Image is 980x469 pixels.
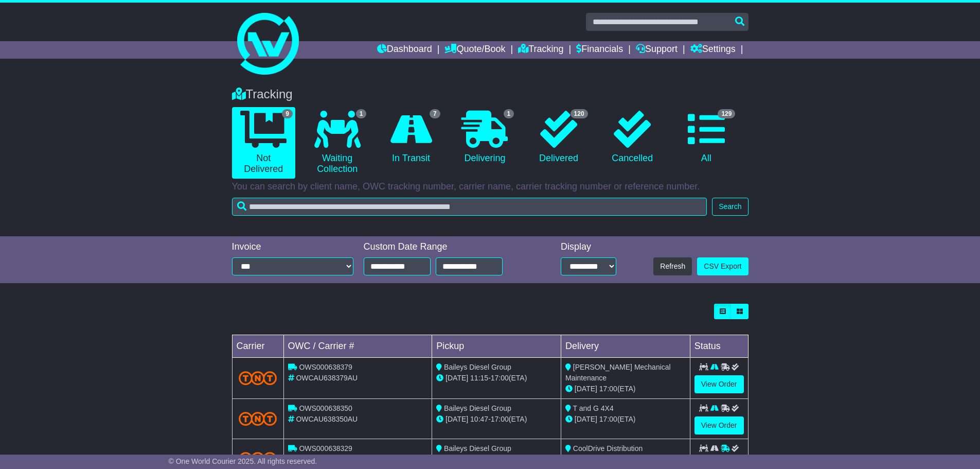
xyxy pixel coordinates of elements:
td: Carrier [232,335,283,358]
span: © One World Courier 2025. All rights reserved. [169,457,317,465]
p: You can search by client name, OWC tracking number, carrier name, carrier tracking number or refe... [232,181,749,193]
td: Status [690,335,748,358]
span: Baileys Diesel Group [444,363,511,371]
span: 17:00 [491,415,509,423]
img: TNT_Domestic.png [239,371,277,385]
span: 9 [282,109,293,118]
a: Settings [690,41,736,59]
a: CSV Export [697,257,748,275]
span: 17:00 [599,415,617,423]
button: Search [712,198,748,216]
div: (ETA) [565,384,686,394]
div: (ETA) [565,414,686,425]
a: View Order [694,416,744,435]
span: [DATE] [446,415,468,423]
span: 1 [504,109,514,118]
span: 129 [718,109,735,118]
span: OWCAU638350AU [296,415,358,423]
a: 7 In Transit [379,107,442,168]
img: TNT_Domestic.png [239,412,277,426]
a: Cancelled [601,107,664,168]
a: View Order [694,375,744,393]
span: Baileys Diesel Group [444,404,511,412]
a: Tracking [518,41,563,59]
span: 11:15 [470,374,488,382]
a: Financials [576,41,623,59]
span: [DATE] [446,374,468,382]
div: - (ETA) [436,373,557,384]
span: [DATE] [575,415,597,423]
span: [PERSON_NAME] Mechanical Maintenance [565,363,671,382]
img: TNT_Domestic.png [239,452,277,466]
span: CoolDrive Distribution [573,444,643,453]
span: 1 [356,109,367,118]
div: Custom Date Range [364,241,529,253]
span: 120 [571,109,588,118]
div: Tracking [227,87,754,102]
div: - (ETA) [436,414,557,425]
span: OWCAU638379AU [296,374,358,382]
a: 1 Delivering [453,107,516,168]
a: Dashboard [377,41,432,59]
button: Refresh [653,257,692,275]
span: OWS000638350 [299,404,352,412]
a: 129 All [674,107,738,168]
span: Baileys Diesel Group [444,444,511,453]
a: 120 Delivered [527,107,590,168]
span: T and G 4X4 [573,404,614,412]
span: 10:47 [470,415,488,423]
span: 7 [430,109,440,118]
span: 17:00 [599,385,617,393]
td: OWC / Carrier # [283,335,432,358]
div: Display [561,241,616,253]
div: Invoice [232,241,353,253]
a: Support [636,41,678,59]
a: 9 Not Delivered [232,107,295,179]
span: 17:00 [491,374,509,382]
span: [DATE] [575,385,597,393]
td: Delivery [561,335,690,358]
span: OWS000638329 [299,444,352,453]
td: Pickup [432,335,561,358]
span: OWS000638379 [299,363,352,371]
a: 1 Waiting Collection [306,107,369,179]
a: Quote/Book [444,41,505,59]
